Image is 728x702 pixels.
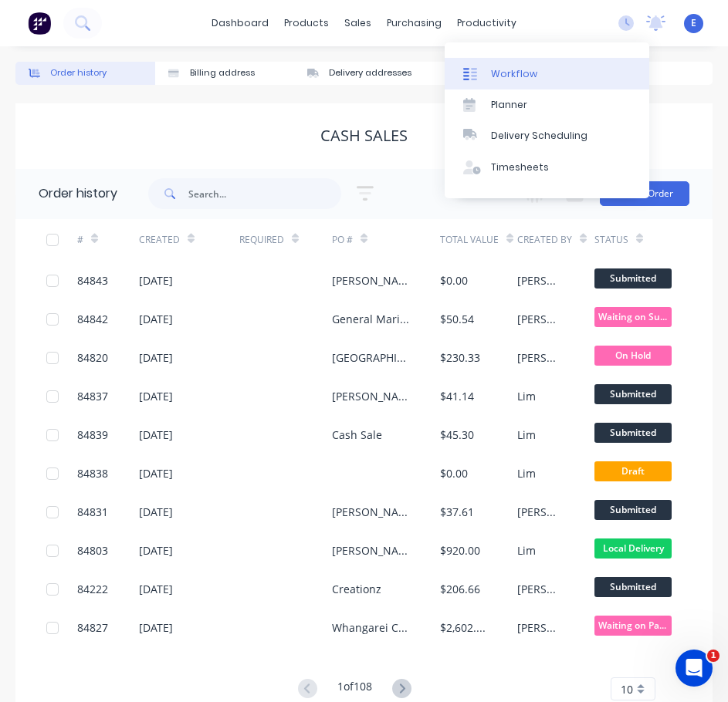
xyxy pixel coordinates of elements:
div: [DATE] [139,427,173,443]
button: Order history [15,62,155,85]
div: 84803 [77,542,108,559]
div: 84843 [77,272,108,289]
div: [DATE] [139,465,173,481]
div: [DATE] [139,619,173,636]
div: Delivery addresses [329,66,411,79]
div: $0.00 [440,465,468,481]
div: # [77,233,83,247]
a: Planner [445,89,649,120]
button: Billing address [155,62,295,85]
iframe: Intercom live chat [676,650,713,687]
div: 84831 [77,504,108,520]
div: 84838 [77,465,108,481]
div: General Marine Services [332,311,409,327]
div: Required [239,233,284,247]
div: [DATE] [139,542,173,559]
div: productivity [449,12,524,35]
div: Lim [517,388,536,404]
span: Local Delivery [594,538,672,558]
div: [PERSON_NAME] [517,272,564,289]
div: $206.66 [440,581,480,597]
span: Submitted [594,577,672,596]
div: [DATE] [139,388,173,404]
div: Created [139,219,239,262]
span: Waiting on Supp... [594,307,672,326]
span: Draft [594,461,672,481]
div: Order history [50,66,107,79]
div: $50.54 [440,311,474,327]
button: Collaborate [434,62,574,85]
div: 84222 [77,581,108,597]
div: [PERSON_NAME] [517,311,564,327]
div: purchasing [379,12,449,35]
a: Workflow [445,58,649,89]
a: Delivery Scheduling [445,120,649,151]
div: Planner [491,98,527,112]
input: Search... [188,178,341,209]
span: E [691,16,696,30]
div: sales [337,12,379,35]
div: Whangarei Construction Ltd [332,619,409,636]
div: [DATE] [139,349,173,366]
div: 84820 [77,349,108,366]
div: Required [239,219,332,262]
span: Submitted [594,423,672,442]
span: Submitted [594,268,672,288]
div: PO # [332,233,353,247]
a: dashboard [204,12,276,35]
div: Delivery Scheduling [491,129,587,143]
div: 1 of 108 [337,678,372,700]
span: 1 [707,650,720,662]
div: [DATE] [139,504,173,520]
div: Lim [517,427,536,443]
div: $2,602.45 [440,619,486,636]
div: [PERSON_NAME] [332,272,409,289]
div: [PERSON_NAME] [332,504,409,520]
span: On Hold [594,346,672,365]
div: Created By [517,233,572,247]
div: Cash Sales [320,127,408,145]
span: Submitted [594,384,672,403]
img: Factory [28,12,51,35]
div: [GEOGRAPHIC_DATA] [332,349,409,366]
div: $45.30 [440,427,474,443]
div: 84827 [77,619,108,636]
div: $920.00 [440,542,480,559]
div: PO # [332,219,440,262]
div: Billing address [190,66,255,79]
div: $37.61 [440,504,474,520]
div: [DATE] [139,272,173,289]
div: Status [594,219,703,262]
button: Delivery addresses [294,62,434,85]
div: Created [139,233,180,247]
div: [PERSON_NAME] [332,542,409,559]
div: 84842 [77,311,108,327]
div: Total Value [440,233,499,247]
div: Status [594,233,628,247]
div: [PERSON_NAME] [517,349,564,366]
div: $41.14 [440,388,474,404]
div: products [276,12,337,35]
div: Workflow [491,67,537,81]
div: [DATE] [139,581,173,597]
div: $230.33 [440,349,480,366]
div: Total Value [440,219,517,262]
div: Lim [517,542,536,559]
span: Waiting on Paym... [594,616,672,635]
div: [PERSON_NAME] [517,504,564,520]
div: Cash Sale [332,427,382,443]
div: [DATE] [139,311,173,327]
div: Creationz [332,581,381,597]
a: Timesheets [445,152,649,183]
div: [PERSON_NAME] [517,619,564,636]
div: Created By [517,219,594,262]
div: Timesheets [491,160,549,174]
div: [PERSON_NAME] [332,388,409,404]
div: # [77,219,139,262]
div: 84839 [77,427,108,443]
div: $0.00 [440,272,468,289]
div: [PERSON_NAME] [517,581,564,597]
span: 10 [621,681,633,697]
span: Submitted [594,500,672,519]
div: Lim [517,465,536,481]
